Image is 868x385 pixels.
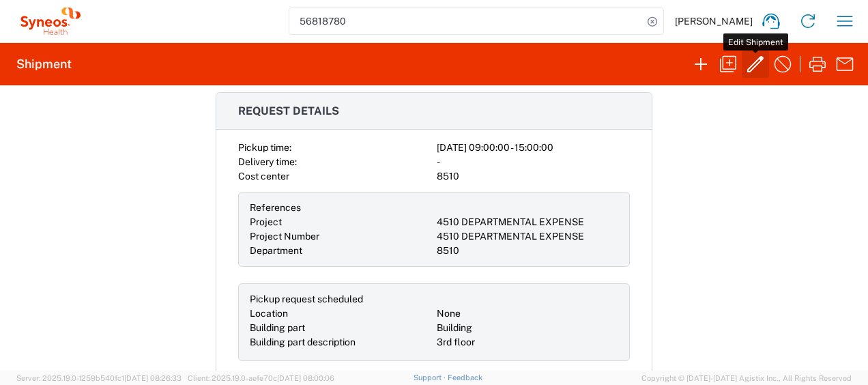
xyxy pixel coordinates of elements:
span: Server: 2025.19.0-1259b540fc1 [16,374,182,382]
h2: Shipment [16,56,72,72]
span: Pickup request scheduled [250,294,363,304]
div: 8510 [437,169,630,184]
span: References [250,202,301,213]
span: [DATE] 08:26:33 [124,374,182,382]
span: Delivery time: [238,156,297,167]
span: Pickup time: [238,142,291,153]
span: Cost center [238,171,289,182]
a: Feedback [448,373,482,382]
span: Client: 2025.19.0-aefe70c [188,374,334,382]
div: [DATE] 09:00:00 - 15:00:00 [437,141,630,155]
span: Building part description [250,337,356,347]
span: None [437,308,461,319]
span: Location [250,308,288,319]
div: 4510 DEPARTMENTAL EXPENSE [437,215,618,229]
a: Support [414,373,448,382]
div: - [437,155,630,169]
div: 8510 [437,244,618,258]
span: Request details [238,104,339,117]
span: [DATE] 08:00:06 [277,374,334,382]
div: Project [250,215,431,229]
span: Building part [250,322,305,333]
span: Building [437,322,472,333]
div: 3rd floor [437,335,618,350]
input: Shipment, tracking or reference number [289,8,643,34]
span: Copyright © [DATE]-[DATE] Agistix Inc., All Rights Reserved [641,372,852,384]
span: [PERSON_NAME] [675,15,753,27]
div: Project Number [250,229,431,244]
div: Department [250,244,431,258]
div: 4510 DEPARTMENTAL EXPENSE [437,229,618,244]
